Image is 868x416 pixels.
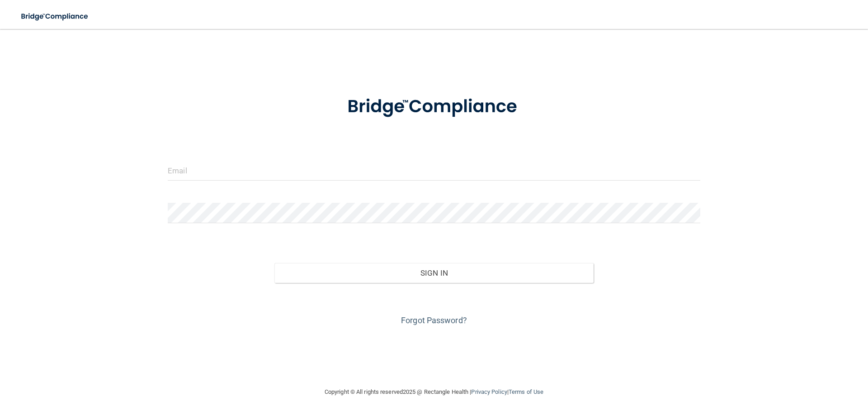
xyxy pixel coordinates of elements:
[274,263,594,283] button: Sign In
[471,388,507,395] a: Privacy Policy
[14,7,97,26] img: bridge_compliance_login_screen.278c3ca4.svg
[269,378,599,406] div: Copyright © All rights reserved 2025 @ Rectangle Health | |
[509,388,543,395] a: Terms of Use
[168,160,700,181] input: Email
[329,83,539,130] img: bridge_compliance_login_screen.278c3ca4.svg
[401,316,467,325] a: Forgot Password?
